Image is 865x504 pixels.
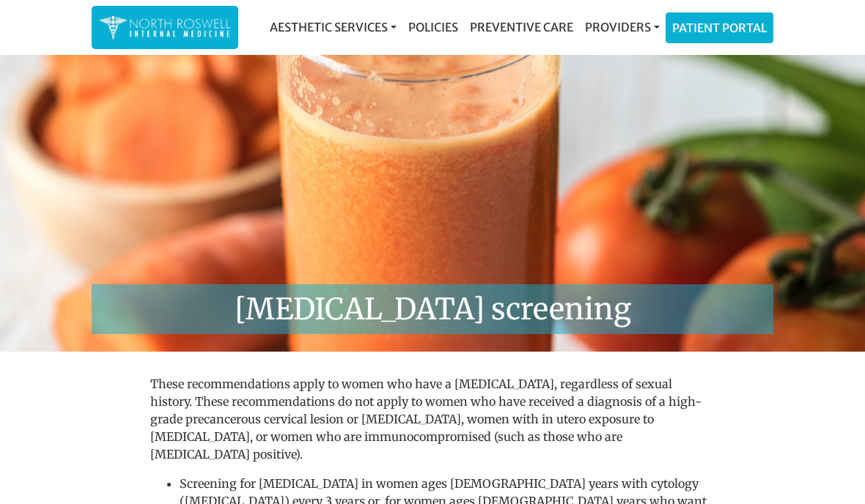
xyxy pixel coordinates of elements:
a: Preventive Care [464,12,579,42]
a: Aesthetic Services [264,12,402,42]
h1: [MEDICAL_DATA] screening [92,284,773,334]
img: North Roswell Internal Medicine [99,13,231,42]
span: These recommendations apply to women who have a [MEDICAL_DATA], regardless of sexual history. The... [150,377,702,462]
a: Providers [579,12,666,42]
a: Patient Portal [666,13,773,42]
a: Policies [402,12,464,42]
